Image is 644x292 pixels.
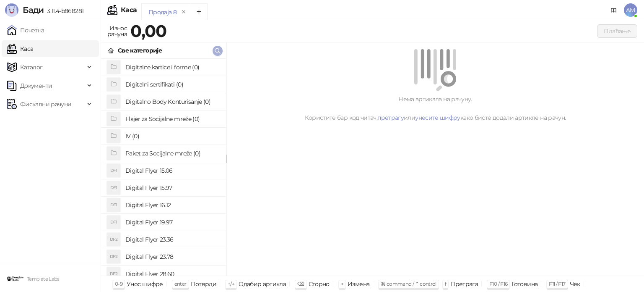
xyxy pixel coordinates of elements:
button: remove [178,8,189,16]
div: DF2 [107,250,120,263]
div: Нема артикала на рачуну. Користите бар код читач, или како бисте додали артикле на рачун. [236,95,634,122]
span: 3.11.4-b868281 [44,7,83,15]
div: Сторно [309,279,330,289]
h4: Digital Flyer 23.36 [125,233,219,246]
h4: IV (0) [125,129,219,143]
strong: 0,00 [130,21,166,41]
span: enter [174,281,187,287]
div: grid [101,59,226,276]
div: DF1 [107,164,120,177]
div: Потврди [191,279,217,289]
h4: Digitalni sertifikati (0) [125,78,219,91]
div: Продаја 8 [148,8,177,17]
span: ⌘ command / ⌃ control [381,281,436,287]
span: AM [624,3,637,17]
div: DF2 [107,267,120,281]
h4: Digital Flyer 19.97 [125,216,219,229]
button: Add tab [191,3,208,20]
div: Унос шифре [127,279,163,289]
div: Чек [570,279,580,289]
h4: Digital Flyer 16.12 [125,198,219,212]
div: Износ рачуна [106,23,129,39]
h4: Flajer za Socijalne mreže (0) [125,112,219,126]
img: 64x64-companyLogo-46bbf2fd-0887-484e-a02e-a45a40244bfa.png [7,270,23,287]
div: DF1 [107,181,120,195]
div: Измена [348,279,369,289]
span: F11 / F17 [549,281,565,287]
span: Фискални рачуни [20,96,71,113]
button: Плаћање [597,24,637,38]
div: DF2 [107,233,120,246]
a: Каса [7,40,33,57]
div: Претрага [450,279,478,289]
span: Каталог [20,59,43,76]
div: Све категорије [118,46,162,55]
h4: Digitalno Body Konturisanje (0) [125,95,219,108]
span: 0-9 [115,281,122,287]
a: Почетна [7,22,44,39]
h4: Paket za Socijalne mreže (0) [125,147,219,160]
div: Каса [121,7,137,13]
a: претрагу [377,114,404,121]
span: + [341,281,343,287]
span: Документи [20,77,52,94]
h4: Digital Flyer 15.97 [125,181,219,195]
span: ↑/↓ [228,281,234,287]
h4: Digitalne kartice i forme (0) [125,61,219,74]
span: F10 / F16 [489,281,507,287]
img: Logo [5,3,18,17]
div: DF1 [107,216,120,229]
span: Бади [23,5,44,15]
span: f [445,281,446,287]
div: DF1 [107,198,120,212]
small: Template Labs [27,276,60,282]
a: Документација [607,3,621,17]
div: Одабир артикла [239,279,286,289]
h4: Digital Flyer 15.06 [125,164,219,177]
span: ⌫ [297,281,304,287]
a: унесите шифру [415,114,460,121]
div: Готовина [512,279,538,289]
h4: Digital Flyer 23.78 [125,250,219,263]
h4: Digital Flyer 28.60 [125,267,219,281]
